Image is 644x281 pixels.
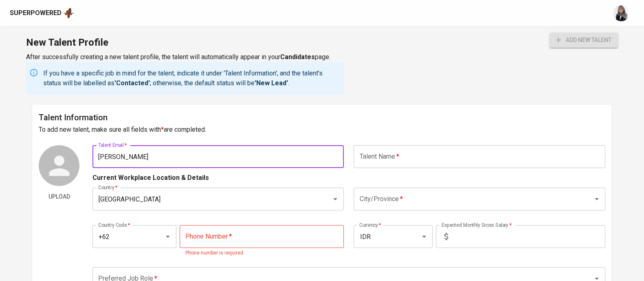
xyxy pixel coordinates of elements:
button: Open [418,231,430,242]
span: add new talent [556,35,611,45]
span: Upload [42,192,76,202]
button: Open [330,193,341,205]
button: add new talent [549,33,618,48]
b: 'Contacted' [114,79,150,87]
b: Candidates [280,53,315,61]
button: Open [162,231,174,242]
button: Open [591,193,602,205]
h1: New Talent Profile [26,33,344,52]
p: If you have a specific job in mind for the talent, indicate it under 'Talent Information', and th... [43,69,341,88]
div: Superpowered [10,9,62,18]
p: Phone number is required. [185,249,338,257]
h6: Talent Information [39,111,605,124]
img: sinta.windasari@glints.com [613,5,629,21]
p: After successfully creating a new talent profile, the talent will automatically appear in your page. [26,52,344,62]
h6: To add new talent, make sure all fields with are completed. [39,124,605,135]
a: Superpoweredapp logo [10,7,74,19]
p: Current Workplace Location & Details [92,173,209,183]
b: 'New Lead' [255,79,288,87]
img: app logo [63,7,74,19]
div: Almost there! Once you've completed all the fields marked with * under 'Talent Information', you'... [549,33,618,48]
button: Upload [39,189,79,204]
